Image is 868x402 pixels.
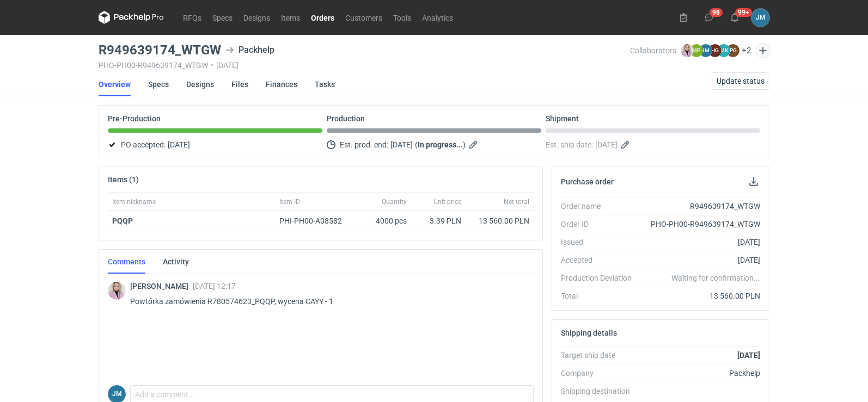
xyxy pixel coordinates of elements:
[327,138,541,151] div: Est. prod. end:
[327,114,365,123] p: Production
[433,197,461,206] span: Unit price
[305,11,340,24] a: Orders
[640,201,760,212] div: R949639174_WTGW
[130,295,525,308] p: Powtórka zamówienia R780574623_PQQP, wycena CAYY - 1
[238,11,276,24] a: Designs
[561,368,640,379] div: Company
[186,72,214,96] a: Designs
[279,197,300,206] span: Item ID
[712,72,769,90] button: Update status
[640,290,760,301] div: 13 560.00 PLN
[504,197,529,206] span: Net total
[561,219,640,230] div: Order ID
[390,138,413,151] span: [DATE]
[717,77,765,85] span: Update status
[561,350,640,361] div: Target ship date
[561,386,640,397] div: Shipping destination
[340,11,388,24] a: Customers
[699,44,712,57] figcaption: JM
[99,61,630,70] div: PHO-PH00-R949639174_WTGW [DATE]
[99,44,221,57] h3: R949639174_WTGW
[112,197,156,206] span: Item nickname
[178,11,207,24] a: RFQs
[726,44,739,57] figcaption: PG
[561,237,640,248] div: Issued
[671,273,760,283] em: Waiting for confirmation...
[640,255,760,265] div: [DATE]
[193,282,236,290] span: [DATE] 12:17
[108,138,322,151] div: PO accepted:
[276,11,305,24] a: Items
[561,177,614,186] h2: Purchase order
[717,44,730,57] figcaption: MK
[640,237,760,248] div: [DATE]
[546,114,579,123] p: Shipment
[700,9,718,26] button: 98
[112,217,133,225] strong: PQQP
[561,329,617,337] h2: Shipping details
[99,72,131,96] a: Overview
[470,215,529,226] div: 13 560.00 PLN
[231,72,248,96] a: Files
[415,215,461,226] div: 3.39 PLN
[315,72,335,96] a: Tasks
[751,9,769,27] div: Joanna Myślak
[640,368,760,379] div: Packhelp
[108,114,161,123] p: Pre-Production
[207,11,238,24] a: Specs
[546,138,760,151] div: Est. ship date:
[620,138,633,151] button: Edit estimated shipping date
[168,138,190,151] span: [DATE]
[737,351,760,360] strong: [DATE]
[595,138,618,151] span: [DATE]
[726,9,743,26] button: 99+
[751,9,769,27] button: JM
[463,140,466,149] em: )
[415,140,418,149] em: (
[640,219,760,230] div: PHO-PH00-R949639174_WTGW
[382,197,407,206] span: Quantity
[211,61,213,70] span: •
[747,175,760,188] button: Download PO
[681,44,694,57] img: Klaudia Wiśniewska
[418,140,463,149] strong: In progress...
[708,44,722,57] figcaption: HG
[266,72,297,96] a: Finances
[225,44,274,57] div: Packhelp
[148,72,169,96] a: Specs
[108,250,145,274] a: Comments
[417,11,459,24] a: Analytics
[130,282,193,290] span: [PERSON_NAME]
[279,215,352,226] div: PHI-PH00-A08582
[561,201,640,212] div: Order name
[561,290,640,301] div: Total
[108,282,126,300] img: Klaudia Wiśniewska
[388,11,417,24] a: Tools
[468,138,481,151] button: Edit estimated production end date
[690,44,703,57] figcaption: MP
[108,175,139,184] h2: Items (1)
[742,46,751,55] button: +2
[357,211,411,231] div: 4000 pcs
[756,44,770,58] button: Edit collaborators
[630,46,676,55] span: Collaborators
[561,273,640,283] div: Production Deviation
[99,11,164,24] svg: Packhelp Pro
[561,255,640,265] div: Accepted
[163,250,189,274] a: Activity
